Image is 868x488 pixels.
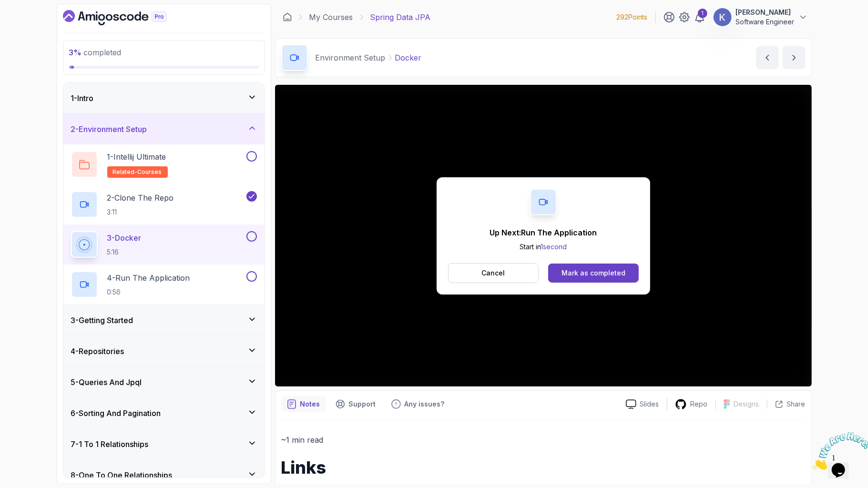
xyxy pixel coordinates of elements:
[107,232,142,244] p: 3 - Docker
[548,264,638,283] button: Mark as completed
[691,399,708,409] p: Repo
[107,151,166,163] p: 1 - Intellij Ultimate
[395,52,422,63] p: Docker
[63,398,265,428] button: 6-Sorting And Pagination
[63,367,265,397] button: 5-Queries And Jpql
[787,399,806,409] p: Share
[107,287,190,297] p: 0:56
[63,305,265,335] button: 3-Getting Started
[783,46,806,69] button: next content
[4,4,8,12] span: 1
[281,433,806,447] p: ~1 min read
[63,114,265,144] button: 2-Environment Setup
[490,242,597,252] p: Start in
[756,46,779,69] button: previous content
[71,191,257,218] button: 2-Clone The Repo3:11
[107,207,174,217] p: 3:11
[736,8,795,17] p: [PERSON_NAME]
[330,396,382,412] button: Support button
[281,396,326,412] button: notes button
[63,10,189,25] a: Dashboard
[71,123,147,135] h3: 2 - Environment Setup
[667,398,715,410] a: Repo
[734,399,759,409] p: Designs
[300,399,320,409] p: Notes
[275,85,812,386] iframe: 2 - Docker
[71,376,142,388] h3: 5 - Queries And Jpql
[71,92,94,104] h3: 1 - Intro
[107,272,190,284] p: 4 - Run The Application
[69,48,82,57] span: 3 %
[281,458,806,477] h1: Links
[713,8,808,27] button: user profile image[PERSON_NAME]Software Engineer
[809,428,868,474] iframe: chat widget
[405,399,445,409] p: Any issues?
[63,336,265,366] button: 4-Repositories
[71,315,133,326] h3: 3 - Getting Started
[698,9,707,18] div: 1
[107,192,174,203] p: 2 - Clone The Repo
[71,407,161,419] h3: 6 - Sorting And Pagination
[562,268,625,278] div: Mark as completed
[107,247,142,257] p: 5:16
[736,17,795,27] p: Software Engineer
[113,168,162,176] span: related-courses
[71,151,257,178] button: 1-Intellij Ultimaterelated-courses
[63,83,265,113] button: 1-Intro
[71,271,257,298] button: 4-Run The Application0:56
[63,429,265,459] button: 7-1 To 1 Relationships
[69,48,122,57] span: completed
[618,399,667,409] a: Slides
[316,52,386,63] p: Environment Setup
[386,396,450,412] button: Feedback button
[714,8,732,26] img: user profile image
[617,12,648,22] p: 292 Points
[481,268,505,278] p: Cancel
[283,12,292,22] a: Dashboard
[490,227,597,238] p: Up Next: Run The Application
[4,4,63,41] img: Chat attention grabber
[309,11,353,23] a: My Courses
[370,11,431,23] p: Spring Data JPA
[541,243,567,251] span: 1 second
[349,399,376,409] p: Support
[694,11,705,23] a: 1
[640,399,659,409] p: Slides
[71,231,257,258] button: 3-Docker5:16
[448,263,539,283] button: Cancel
[71,346,124,357] h3: 4 - Repositories
[71,438,149,450] h3: 7 - 1 To 1 Relationships
[767,399,806,409] button: Share
[71,469,173,481] h3: 8 - One To One Relationships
